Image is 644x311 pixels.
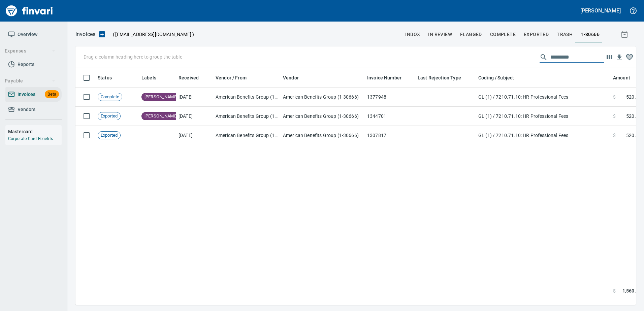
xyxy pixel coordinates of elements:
[141,74,156,82] span: Labels
[405,30,420,39] span: inbox
[476,126,610,145] td: GL (1) / 7210.71.10: HR Professional Fees
[98,74,121,82] span: Status
[280,107,364,126] td: American Benefits Group (1-30666)
[364,88,415,107] td: 1377948
[115,31,192,38] span: [EMAIL_ADDRESS][DOMAIN_NAME]
[476,88,610,107] td: GL (1) / 7210.71.10: HR Professional Fees
[418,74,470,82] span: Last Rejection Type
[614,28,636,40] button: Show invoices within a particular date range
[283,74,308,82] span: Vendor
[95,30,109,38] button: Upload an Invoice
[613,94,616,100] span: $
[490,30,516,39] span: Complete
[626,94,641,100] span: 520.00
[418,74,461,82] span: Last Rejection Type
[613,287,616,295] span: $
[142,94,180,100] span: [PERSON_NAME]
[428,30,452,39] span: In Review
[176,107,213,126] td: [DATE]
[75,30,95,38] nav: breadcrumb
[98,113,120,119] span: Exported
[142,113,180,119] span: [PERSON_NAME]
[280,126,364,145] td: American Benefits Group (1-30666)
[476,107,610,126] td: GL (1) / 7210.71.10: HR Professional Fees
[176,126,213,145] td: [DATE]
[626,113,641,119] span: 520.00
[5,87,62,102] a: InvoicesBeta
[613,132,616,139] span: $
[604,52,614,62] button: Choose columns to display
[478,74,523,82] span: Coding / Subject
[624,52,635,62] button: Column choices favorited. Click to reset to default
[478,74,514,82] span: Coding / Subject
[613,113,616,119] span: $
[613,74,630,82] span: Amount
[367,74,401,82] span: Invoice Number
[213,126,280,145] td: American Benefits Group (1-30666)
[109,31,194,38] p: ( )
[216,74,255,82] span: Vendor / From
[557,30,573,39] span: trash
[460,30,482,39] span: Flagged
[367,74,410,82] span: Invoice Number
[18,60,34,69] span: Reports
[216,74,247,82] span: Vendor / From
[18,90,35,99] span: Invoices
[176,88,213,107] td: [DATE]
[622,287,641,295] span: 1,560.00
[84,54,182,60] p: Drag a column heading here to group the table
[580,7,621,14] h5: [PERSON_NAME]
[364,126,415,145] td: 1307817
[5,57,62,72] a: Reports
[213,107,280,126] td: American Benefits Group (1-30666)
[524,30,549,39] span: Exported
[364,107,415,126] td: 1344701
[614,53,624,63] button: Download Table
[75,30,95,38] p: Invoices
[5,47,56,55] span: Expenses
[18,105,35,114] span: Vendors
[98,132,120,139] span: Exported
[98,74,112,82] span: Status
[581,30,600,39] span: 1-30666
[5,102,62,117] a: Vendors
[2,75,58,87] button: Payable
[4,3,55,19] img: Finvari
[5,27,62,42] a: Overview
[141,74,165,82] span: Labels
[613,74,639,82] span: Amount
[626,132,641,139] span: 520.00
[2,45,58,57] button: Expenses
[18,30,37,39] span: Overview
[280,88,364,107] td: American Benefits Group (1-30666)
[283,74,299,82] span: Vendor
[179,74,207,82] span: Received
[98,94,122,100] span: Complete
[8,136,53,141] a: Corporate Card Benefits
[213,88,280,107] td: American Benefits Group (1-30666)
[45,91,59,98] span: Beta
[579,5,622,16] button: [PERSON_NAME]
[5,77,56,85] span: Payable
[179,74,199,82] span: Received
[8,128,62,135] h6: Mastercard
